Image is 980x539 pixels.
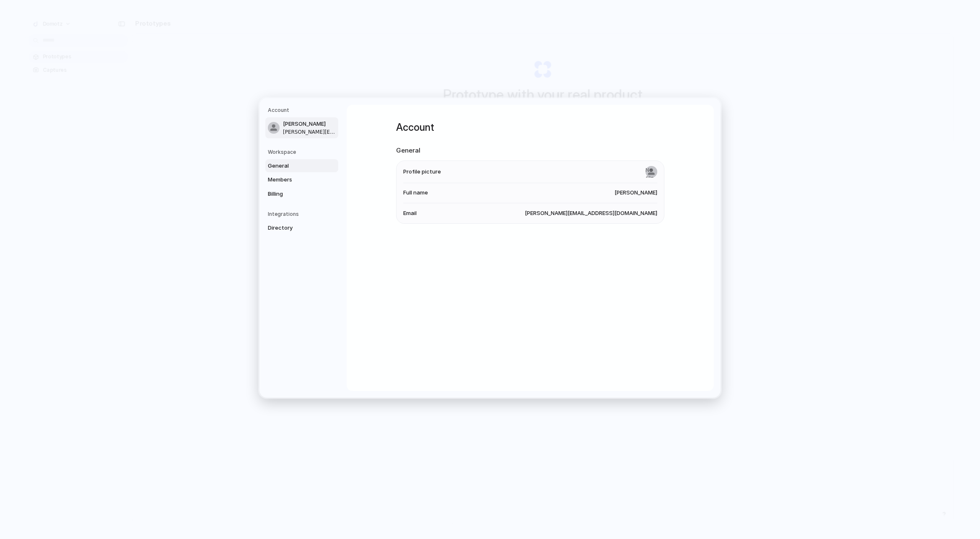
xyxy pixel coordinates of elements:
h1: Account [396,120,664,135]
span: [PERSON_NAME] [283,120,337,128]
a: Members [265,173,338,187]
h5: Account [268,106,338,114]
span: Email [403,209,417,218]
span: Full name [403,189,428,197]
span: Directory [268,224,321,232]
a: General [265,159,338,173]
span: [PERSON_NAME][EMAIL_ADDRESS][DOMAIN_NAME] [283,128,337,136]
span: Billing [268,190,321,198]
span: Profile picture [403,168,441,176]
h5: Workspace [268,148,338,156]
a: Billing [265,187,338,201]
a: Directory [265,221,338,235]
span: [PERSON_NAME][EMAIL_ADDRESS][DOMAIN_NAME] [525,209,657,218]
span: General [268,162,321,170]
h2: General [396,146,664,155]
span: Members [268,176,321,184]
span: [PERSON_NAME] [614,189,657,197]
h5: Integrations [268,210,338,218]
a: [PERSON_NAME][PERSON_NAME][EMAIL_ADDRESS][DOMAIN_NAME] [265,117,338,138]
